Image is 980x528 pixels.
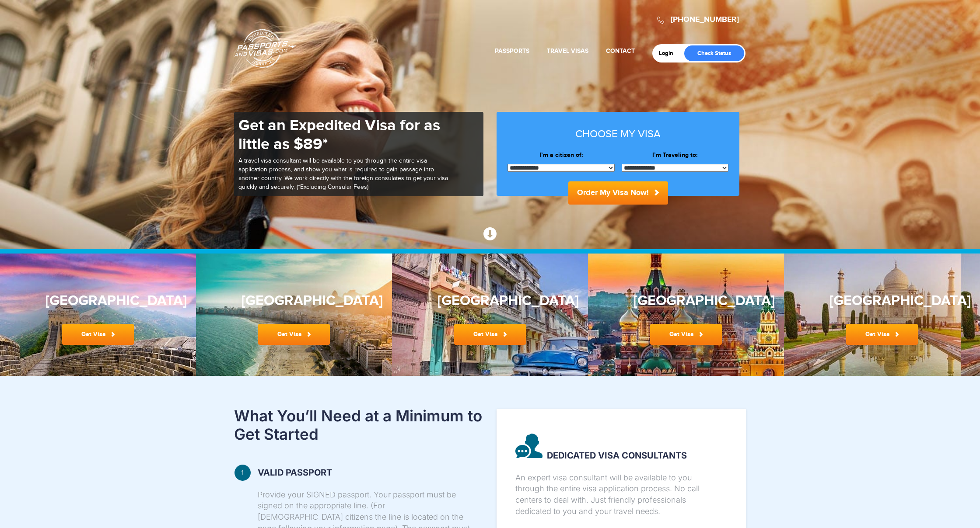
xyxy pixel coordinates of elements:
strong: Dedicated visa consultants [515,436,719,461]
strong: Valid passport [258,467,470,478]
a: Get Visa [454,324,526,345]
h3: [GEOGRAPHIC_DATA] [45,293,150,309]
h3: [GEOGRAPHIC_DATA] [241,293,346,309]
button: Order My Visa Now! [568,181,668,205]
h3: [GEOGRAPHIC_DATA] [437,293,542,309]
img: image description [515,434,542,458]
h3: [GEOGRAPHIC_DATA] [633,293,738,309]
label: I’m Traveling to: [622,151,729,160]
a: Travel Visas [547,47,588,55]
a: Passports & [DOMAIN_NAME] [234,29,297,68]
a: Get Visa [846,324,918,345]
h1: Get an Expedited Visa for as little as $89* [238,116,448,154]
p: An expert visa consultant will be available to you through the entire visa application process. N... [515,472,719,517]
a: Get Visa [62,324,134,345]
h2: What You’ll Need at a Minimum to Get Started [234,406,483,443]
a: Check Status [684,45,744,61]
a: Get Visa [650,324,722,345]
h3: Choose my visa [507,129,728,140]
a: Get Visa [258,324,330,345]
a: Contact [606,47,635,55]
a: [PHONE_NUMBER] [671,15,739,24]
a: Login [659,50,679,57]
a: Passports [495,47,529,55]
label: I’m a citizen of: [507,151,615,160]
p: A travel visa consultant will be available to you through the entire visa application process, an... [238,157,448,192]
h3: [GEOGRAPHIC_DATA] [829,293,934,309]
